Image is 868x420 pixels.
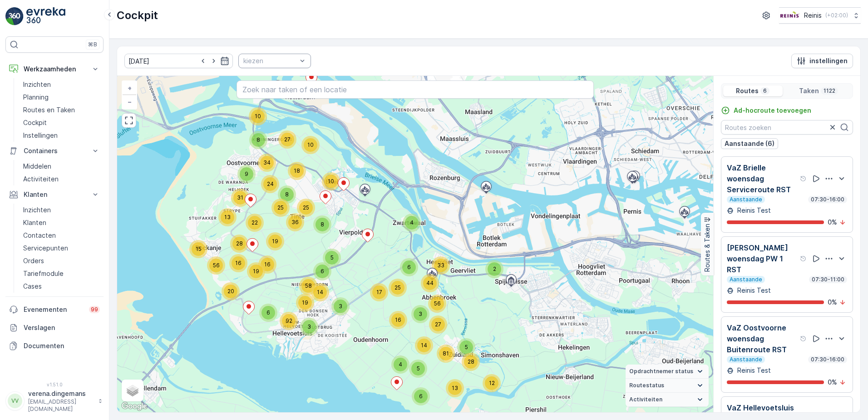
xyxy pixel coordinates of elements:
div: 24 [261,175,279,193]
a: Contacten [20,229,104,242]
p: Reinis Test [735,366,771,375]
p: Evenementen [24,305,84,314]
div: 31 [231,189,249,207]
span: 19 [253,268,259,275]
summary: Routestatus [626,379,709,393]
div: 44 [421,274,439,292]
div: 10 [249,107,267,125]
span: 33 [437,262,444,269]
p: Instellingen [23,131,58,140]
a: Layers [123,380,143,400]
span: 10 [328,178,334,185]
div: 34 [258,154,276,172]
a: Dit gebied openen in Google Maps (er wordt een nieuw venster geopend) [119,400,149,412]
p: 1122 [823,87,836,95]
div: 16 [258,255,276,274]
span: 25 [395,284,401,291]
div: 27 [278,130,296,149]
p: 99 [91,306,98,313]
p: Aanstaande (6) [725,139,774,148]
a: Routes en Taken [20,104,104,116]
p: Routes & Taken [703,224,712,272]
span: 10 [307,141,314,148]
img: Google [119,400,149,412]
p: Klanten [23,218,46,227]
p: VaZ Oostvoorne woensdag Buitenroute RST [727,322,798,355]
img: Reinis-Logo-Vrijstaand_Tekengebied-1-copy2_aBO4n7j.png [779,10,800,20]
div: 4 [403,214,421,232]
span: 22 [252,219,258,226]
div: 8 [249,131,267,149]
div: help tooltippictogram [800,175,807,182]
div: 10 [301,136,320,154]
span: 5 [330,254,334,261]
div: 19 [296,294,314,312]
p: instellingen [809,56,848,65]
p: Orders [23,256,44,265]
span: v 1.51.0 [5,382,104,387]
p: Routes [736,86,759,95]
span: 16 [235,260,242,266]
button: instellingen [791,54,853,68]
span: 3 [419,310,422,317]
div: 6 [313,262,331,280]
span: 25 [303,204,309,211]
div: 18 [288,162,306,180]
span: 6 [266,309,270,316]
div: 3 [331,297,350,315]
p: Aanstaande [729,356,763,363]
span: 16 [264,261,271,268]
div: 10 [322,172,340,190]
button: Containers [5,142,104,160]
span: 34 [263,159,271,166]
input: Zoek naar taken of een locatie [237,80,594,99]
p: [PERSON_NAME] woensdag PW 1 RST [727,242,798,275]
div: help tooltippictogram [800,335,807,342]
span: 3 [307,323,311,330]
button: Aanstaande (6) [721,138,778,149]
div: 3 [300,318,318,336]
a: Klanten [20,216,104,229]
span: 13 [452,385,458,391]
p: 07:30-16:00 [810,196,845,203]
p: kiezen [243,56,297,65]
p: Cockpit [117,8,158,23]
div: 6 [259,304,277,322]
div: 14 [311,283,329,301]
div: 16 [229,254,247,272]
p: Planning [23,93,49,102]
p: 07:30-11:00 [811,276,845,283]
p: 0 % [828,378,837,387]
div: 27 [429,315,447,334]
p: Ad-hocroute toevoegen [734,106,811,115]
div: 58 [299,277,317,295]
span: 8 [321,221,324,228]
summary: Activiteiten [626,393,709,407]
div: 13 [446,379,464,397]
div: 2 [485,260,503,278]
span: 6 [407,264,411,270]
div: 20 [222,282,240,300]
a: Verslagen [5,319,104,337]
p: [EMAIL_ADDRESS][DOMAIN_NAME] [28,398,94,413]
div: 25 [271,199,290,217]
span: 92 [286,317,292,324]
p: 0 % [828,298,837,307]
a: Orders [20,255,104,267]
div: 56 [207,256,225,275]
span: 19 [272,238,278,245]
p: Verslagen [24,323,100,332]
div: 14 [415,336,433,355]
div: 17 [370,283,388,301]
span: 44 [426,280,434,286]
span: 5 [465,344,468,350]
a: Inzichten [20,78,104,91]
span: 6 [321,268,324,275]
p: Activiteiten [23,175,59,184]
span: 27 [435,321,441,328]
a: Servicepunten [20,242,104,255]
p: Documenten [24,341,100,350]
p: Reinis [804,11,822,20]
input: Routes zoeken [721,120,853,135]
a: Middelen [20,160,104,173]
